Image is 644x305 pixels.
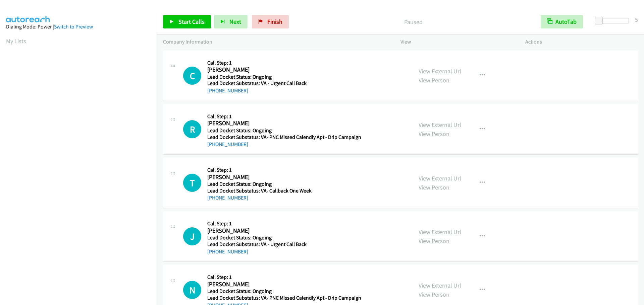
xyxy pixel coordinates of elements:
h2: [PERSON_NAME] [207,120,359,127]
div: The call is yet to be attempted [183,120,201,138]
h5: Lead Docket Substatus: VA- Callback One Week [207,187,359,194]
a: View Person [419,130,449,138]
a: View External Url [419,121,461,129]
h5: Lead Docket Status: Ongoing [207,181,359,187]
h2: [PERSON_NAME] [207,173,359,181]
span: Start Calls [178,18,205,25]
h5: Lead Docket Status: Ongoing [207,127,361,134]
a: View External Url [419,228,461,236]
a: View Person [419,237,449,245]
h5: Call Step: 1 [207,167,359,173]
h1: R [183,120,201,138]
p: Actions [525,38,638,46]
div: The call is yet to be attempted [183,281,201,299]
a: Switch to Preview [54,23,93,30]
h5: Lead Docket Substatus: VA- PNC Missed Calendly Apt - Drip Campaign [207,134,361,141]
div: The call is yet to be attempted [183,174,201,192]
h5: Lead Docket Status: Ongoing [207,288,361,295]
a: View External Url [419,282,461,289]
a: Start Calls [163,15,211,28]
h5: Lead Docket Status: Ongoing [207,74,359,80]
h2: [PERSON_NAME] [207,66,359,74]
a: View Person [419,183,449,191]
h5: Lead Docket Substatus: VA - Urgent Call Back [207,241,359,248]
h1: J [183,227,201,245]
a: [PHONE_NUMBER] [207,141,248,147]
span: Finish [267,18,282,25]
button: Next [214,15,248,28]
a: View External Url [419,67,461,75]
p: Company Information [163,38,388,46]
p: Paused [298,17,529,26]
h2: [PERSON_NAME] [207,227,359,235]
div: 5 [635,15,638,24]
h5: Lead Docket Substatus: VA- PNC Missed Calendly Apt - Drip Campaign [207,295,361,301]
a: [PHONE_NUMBER] [207,87,248,94]
h5: Call Step: 1 [207,274,361,281]
div: The call is yet to be attempted [183,227,201,245]
span: Next [229,18,241,25]
a: Finish [252,15,289,28]
h2: [PERSON_NAME] [207,281,359,288]
a: View Person [419,291,449,298]
h1: T [183,174,201,192]
a: [PHONE_NUMBER] [207,195,248,201]
a: View External Url [419,174,461,182]
h5: Call Step: 1 [207,60,359,66]
h5: Lead Docket Status: Ongoing [207,234,359,241]
h1: C [183,67,201,85]
h5: Call Step: 1 [207,220,359,227]
div: Delay between calls (in seconds) [598,18,629,23]
h5: Lead Docket Substatus: VA - Urgent Call Back [207,80,359,87]
a: My Lists [6,37,26,45]
p: View [400,38,513,46]
a: View Person [419,76,449,84]
h5: Call Step: 1 [207,113,361,120]
div: The call is yet to be attempted [183,67,201,85]
a: [PHONE_NUMBER] [207,248,248,255]
h1: N [183,281,201,299]
button: AutoTab [541,15,583,28]
div: Dialing Mode: Power | [6,23,151,31]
